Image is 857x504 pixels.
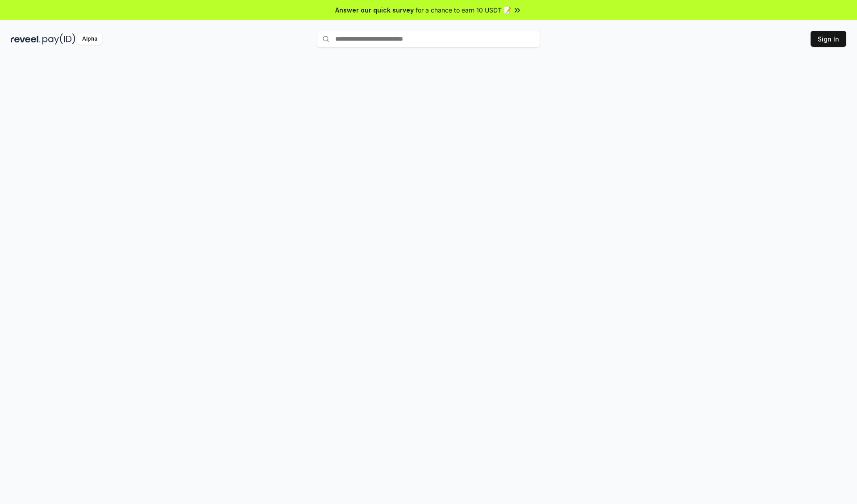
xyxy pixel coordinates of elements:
button: Sign In [811,31,846,47]
span: for a chance to earn 10 USDT 📝 [416,5,511,15]
img: pay_id [42,33,75,45]
span: Answer our quick survey [335,5,414,15]
img: reveel_dark [11,33,41,45]
div: Alpha [77,33,102,45]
